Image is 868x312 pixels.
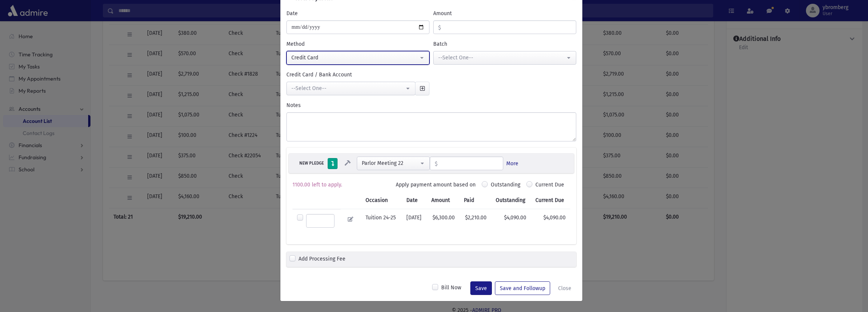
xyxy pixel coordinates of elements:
label: Date [286,9,298,17]
button: --Select One-- [286,82,415,95]
th: Paid [459,192,491,209]
label: Bill Now [441,284,461,293]
th: Occasion [361,192,402,209]
td: $4,090.00 [491,209,531,233]
label: Add Processing Fee [299,255,345,264]
div: --Select One-- [291,84,404,92]
a: More [506,160,518,168]
label: Credit Card / Bank Account [286,71,352,79]
label: Method [286,40,305,48]
th: Outstanding [491,192,531,209]
th: Amount [427,192,459,209]
button: Parlor Meeting 22 [357,157,430,170]
td: $4,090.00 [531,209,570,233]
label: Batch [433,40,447,48]
label: Amount [433,9,452,17]
td: [DATE] [402,209,427,233]
button: Credit Card [286,51,429,65]
div: Parlor Meeting 22 [362,159,419,167]
button: Close [553,281,576,295]
button: Save and Followup [495,281,550,295]
div: Credit Card [291,54,418,62]
td: Tuition 24-25 [361,209,402,233]
label: Notes [286,101,301,109]
th: Date [402,192,427,209]
div: NEW PLEDGE [297,160,326,167]
button: --Select One-- [433,51,576,65]
label: Current Due [535,181,564,192]
div: --Select One-- [438,54,565,62]
label: Outstanding [491,181,520,192]
td: $6,300.00 [427,209,459,233]
button: Save [470,281,492,295]
td: $2,210.00 [459,209,491,233]
span: $ [430,157,438,171]
label: Apply payment amount based on [396,181,476,189]
span: $ [434,21,441,34]
th: Current Due [531,192,570,209]
label: 1100.00 left to apply. [292,181,342,189]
